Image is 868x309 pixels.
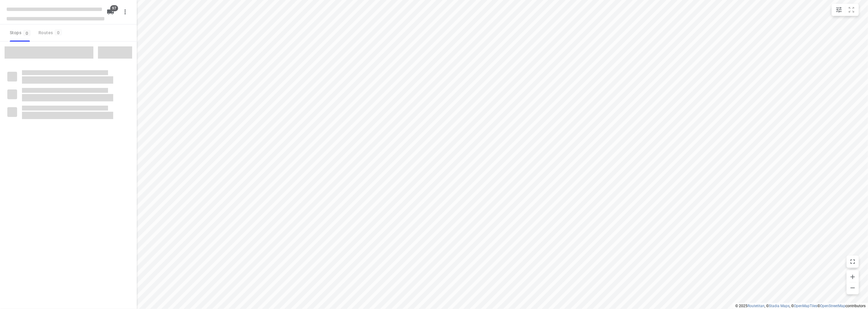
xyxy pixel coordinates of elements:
a: OpenMapTiles [794,304,817,308]
button: Map settings [833,4,845,16]
a: OpenStreetMap [820,304,845,308]
div: small contained button group [832,4,859,16]
li: © 2025 , © , © © contributors [735,304,866,308]
a: Routetitan [747,304,765,308]
a: Stadia Maps [769,304,790,308]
